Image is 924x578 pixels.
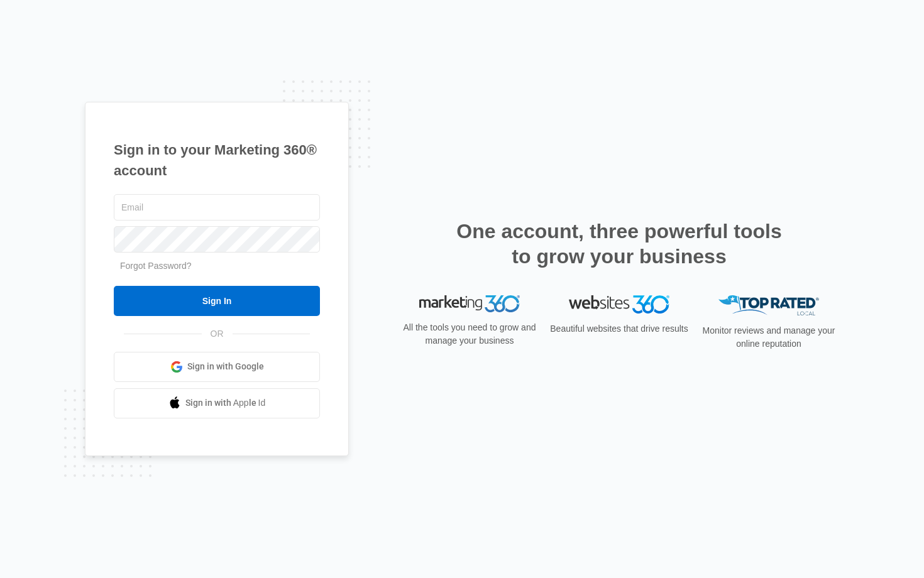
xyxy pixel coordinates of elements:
[114,139,320,181] h1: Sign in to your Marketing 360® account
[399,321,540,347] p: All the tools you need to grow and manage your business
[419,295,520,313] img: Marketing 360
[114,388,320,418] a: Sign in with Apple Id
[453,219,786,269] h2: One account, three powerful tools to grow your business
[202,327,233,341] span: OR
[114,194,320,221] input: Email
[569,295,669,314] img: Websites 360
[698,324,839,351] p: Monitor reviews and manage your online reputation
[187,360,264,373] span: Sign in with Google
[114,352,320,382] a: Sign in with Google
[185,396,266,410] span: Sign in with Apple Id
[120,261,192,271] a: Forgot Password?
[114,286,320,316] input: Sign In
[718,295,819,316] img: Top Rated Local
[549,322,690,335] p: Beautiful websites that drive results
